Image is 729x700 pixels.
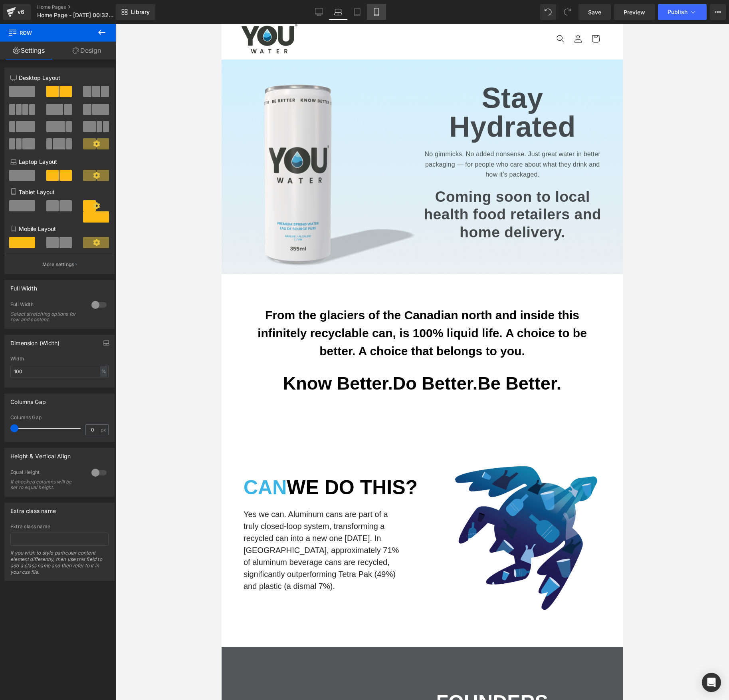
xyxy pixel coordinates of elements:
div: Equal Height [10,469,83,477]
p: Know Better. [26,346,375,373]
div: Extra class name [10,503,56,514]
div: Coming soon to local health food retailers and home delivery. [201,164,382,217]
div: Height & Vertical Align [10,448,71,459]
button: More settings [5,255,114,274]
div: Dimension (Width) [10,335,59,346]
a: New Library [116,4,155,20]
span: Row [12,438,25,447]
button: Redo [559,4,575,20]
span: Publish [668,9,687,15]
div: Select stretching options for row and content. [10,311,82,322]
div: No gimmicks. No added nonsense. Just great water in better packaging — for people who care about ... [201,125,382,156]
span: Library [131,8,150,16]
span: px [101,427,107,432]
span: CAN [22,452,65,475]
span: Preview [624,8,645,16]
button: Undo [540,4,556,20]
div: Width [10,356,109,362]
a: Design [58,42,116,60]
div: Stay Hydrated [201,60,382,117]
p: Tablet Layout [10,188,109,196]
div: Full Width [10,301,83,310]
button: More [710,4,726,20]
span: Row [8,24,88,42]
span: Row [12,283,25,293]
span: Be Better. [256,349,340,370]
p: Laptop Layout [10,157,109,166]
a: Tablet [348,4,367,20]
button: Publish [658,4,707,20]
summary: Search [330,6,348,24]
p: Desktop Layout [10,74,109,82]
a: v6 [3,4,31,20]
p: Yes we can. Aluminum cans are part of a truly closed-loop system, transforming a recycled can int... [22,484,183,568]
h2: WE DO THIS? [22,453,203,475]
a: Home Pages [37,4,129,10]
a: Desktop [309,4,329,20]
div: Full Width [10,280,37,292]
div: If you wish to style particular content element differently, then use this field to add a class n... [10,550,109,581]
div: If checked columns will be set to equal height. [10,479,82,490]
a: Laptop [329,4,348,20]
div: Extra class name [10,524,109,529]
span: Save [588,8,601,16]
span: Do Better. [171,349,256,370]
a: Expand / Collapse [25,438,33,447]
a: Preview [614,4,655,20]
p: More settings [42,261,74,268]
p: From the glaciers of the Canadian north and inside this infinitely recyclable can, is 100% liquid... [26,282,375,336]
div: % [100,366,107,377]
div: Columns Gap [10,415,109,420]
a: Expand / Collapse [25,656,33,666]
p: Mobile Layout [10,225,109,233]
a: Mobile [367,4,386,20]
div: Columns Gap [10,394,46,405]
span: Row [12,656,25,666]
div: Open Intercom Messenger [702,673,721,692]
span: Home Page - [DATE] 00:32:39 [37,12,114,18]
div: v6 [16,7,26,17]
a: Expand / Collapse [25,283,33,293]
input: auto [10,365,109,378]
